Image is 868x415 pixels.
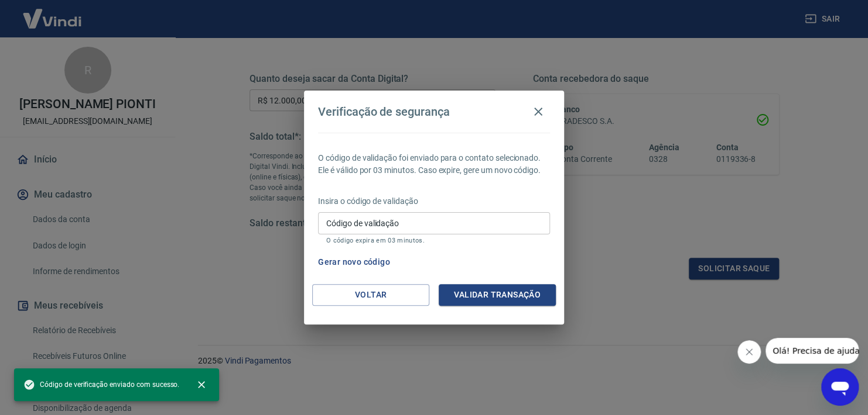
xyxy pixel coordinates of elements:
[326,237,542,244] p: O código expira em 03 minutos.
[439,284,556,306] button: Validar transação
[312,284,429,306] button: Voltar
[189,372,214,397] button: close
[737,340,761,364] iframe: Fechar mensagem
[766,338,859,364] iframe: Mensagem da empresa
[313,251,395,273] button: Gerar novo código
[318,105,450,119] h4: Verificação de segurança
[821,368,859,406] iframe: Botão para abrir a janela de mensagens
[23,379,179,390] span: Código de verificação enviado com sucesso.
[7,8,98,18] span: Olá! Precisa de ajuda?
[318,152,550,177] p: O código de validação foi enviado para o contato selecionado. Ele é válido por 03 minutos. Caso e...
[318,195,550,207] p: Insira o código de validação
